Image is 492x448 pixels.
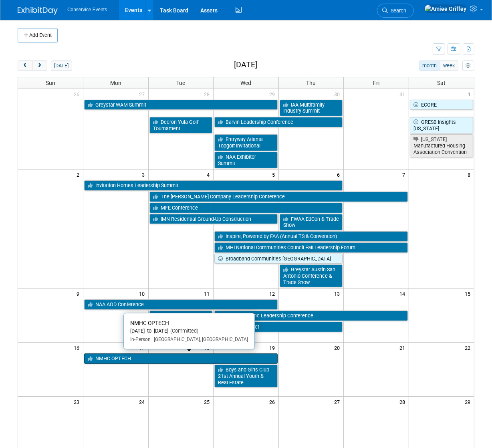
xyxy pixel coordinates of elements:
a: Atlantic Pacific Leadership Conference [214,311,408,321]
span: 31 [399,89,409,99]
a: MHI National Communities Council Fall Leadership Forum [214,242,408,253]
span: In-Person [130,337,151,342]
span: 27 [333,397,343,407]
span: 15 [464,289,474,299]
img: ExhibitDay [18,7,58,15]
button: week [440,61,458,71]
a: Broadband Communities [GEOGRAPHIC_DATA] [214,254,343,264]
span: Wed [240,80,251,86]
span: 20 [333,343,343,353]
button: Add Event [18,28,58,42]
span: Tue [176,80,185,86]
span: 19 [268,343,278,353]
span: 21 [399,343,409,353]
span: 28 [399,397,409,407]
span: 5 [271,170,278,180]
span: Thu [306,80,316,86]
a: NMHC OPTECH [84,353,278,364]
a: Search [377,4,414,18]
a: ECORE [410,100,473,110]
span: 4 [206,170,213,180]
span: 22 [464,343,474,353]
span: 28 [203,89,213,99]
a: IMN Residential Ground-Up Construction [149,214,278,224]
span: 24 [138,397,148,407]
button: next [32,61,47,71]
a: MFE Conference [149,203,343,213]
span: 27 [138,89,148,99]
span: 26 [73,89,83,99]
span: [GEOGRAPHIC_DATA], [GEOGRAPHIC_DATA] [151,337,248,342]
span: 29 [268,89,278,99]
span: 14 [399,289,409,299]
a: NAA AOD Conference [84,299,278,310]
a: GRESB Insights [US_STATE] [410,117,473,133]
a: The [PERSON_NAME] Company Leadership Conference [149,192,408,202]
span: 26 [268,397,278,407]
span: Search [388,8,406,14]
span: 6 [336,170,343,180]
a: NAA Exhibitor Summit [214,152,278,168]
a: Entryway Atlanta Topgolf Invitational [214,134,278,151]
span: 25 [203,397,213,407]
span: 23 [73,397,83,407]
span: 7 [401,170,409,180]
span: 16 [73,343,83,353]
button: [DATE] [51,61,72,71]
button: prev [18,61,32,71]
span: 3 [141,170,148,180]
a: Inspire, Powered by FAA (Annual TS & Convention) [214,231,408,242]
span: Sun [46,80,55,86]
span: 8 [467,170,474,180]
span: 10 [138,289,148,299]
span: 13 [333,289,343,299]
img: Amiee Griffey [424,4,467,13]
span: 1 [467,89,474,99]
span: Sat [437,80,446,86]
span: 29 [464,397,474,407]
div: [DATE] to [DATE] [130,328,248,335]
span: 2 [76,170,83,180]
a: Boys and Girls Club 21st Annual Youth & Real Estate [214,365,278,387]
a: IAA Multifamily Industry Summit [280,100,343,116]
a: NRHC Connect [214,322,343,332]
a: Invitation Homes Leadership Summit [84,180,343,191]
a: Greystar WAM Summit [84,100,278,110]
span: 30 [333,89,343,99]
span: Mon [110,80,121,86]
a: [US_STATE] Manufactured Housing Association Convention [410,134,473,157]
a: FWAA EdCon & Trade Show [280,214,343,230]
i: Personalize Calendar [466,63,471,69]
span: (Committed) [168,328,198,334]
a: Decron Yula Golf Tournament [149,117,213,133]
h2: [DATE] [234,61,257,69]
span: 9 [76,289,83,299]
a: Greystar Austin-San Antonio Conference & Trade Show [280,264,343,287]
button: month [419,61,440,71]
span: Conservice Events [67,7,107,12]
span: Fri [373,80,379,86]
span: 12 [268,289,278,299]
button: myCustomButton [462,61,474,71]
span: 11 [203,289,213,299]
a: Barvin Leadership Conference [214,117,343,127]
span: NMHC OPTECH [130,320,169,326]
